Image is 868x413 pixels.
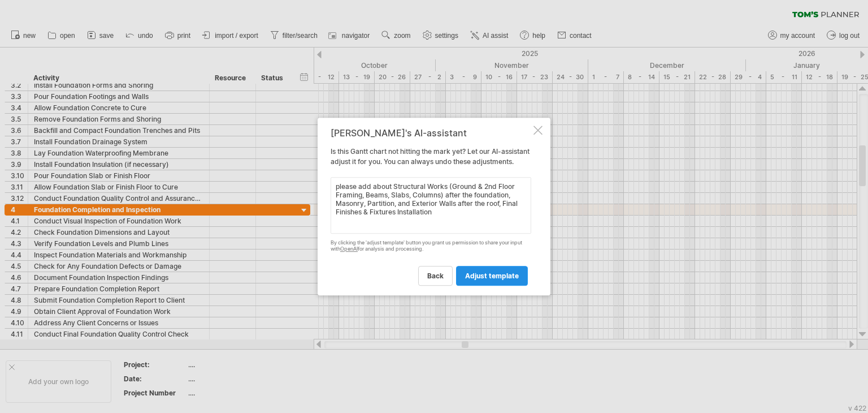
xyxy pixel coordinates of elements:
[331,128,531,138] div: [PERSON_NAME]'s AI-assistant
[427,272,444,280] span: back
[418,266,453,286] a: back
[456,266,528,286] a: adjust template
[340,246,358,252] a: OpenAI
[331,128,531,285] div: Is this Gantt chart not hitting the mark yet? Let our AI-assistant adjust it for you. You can alw...
[331,240,531,252] div: By clicking the 'adjust template' button you grant us permission to share your input with for ana...
[465,272,519,280] span: adjust template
